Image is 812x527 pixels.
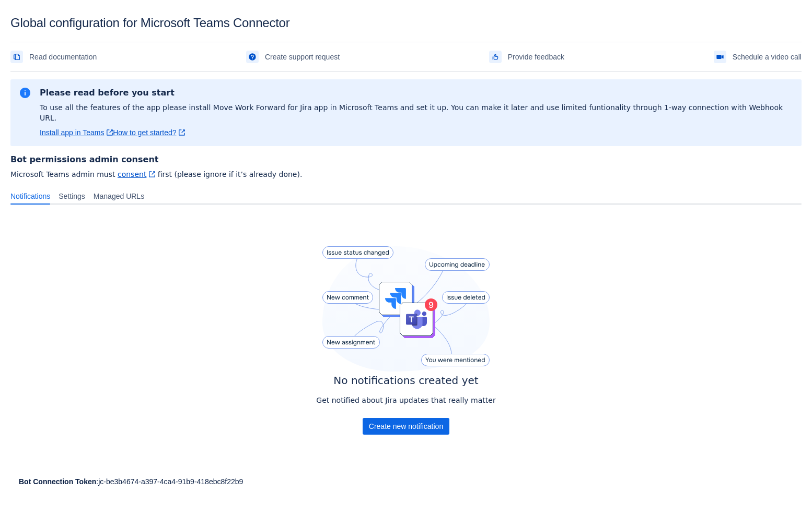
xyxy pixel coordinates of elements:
[19,476,793,487] div: : jc-be3b4674-a397-4ca4-91b9-418ebc8f22b9
[508,49,564,65] span: Provide feedback
[19,87,31,99] span: information
[491,53,500,61] span: feedback
[118,170,155,178] a: consent
[489,49,564,65] a: Provide feedback
[40,127,113,138] a: Install app in Teams
[369,418,443,435] span: Create new notification
[316,395,495,405] p: Get notified about Jira updates that really matter
[29,49,97,65] span: Read documentation
[10,169,802,179] span: Microsoft Teams admin must first (please ignore if it’s already done).
[94,191,144,201] span: Managed URLs
[10,191,50,201] span: Notifications
[316,374,495,387] h4: No notifications created yet
[13,53,21,61] span: documentation
[246,49,340,65] a: Create support request
[10,16,802,30] div: Global configuration for Microsoft Teams Connector
[265,49,340,65] span: Create support request
[363,418,449,435] button: Create new notification
[10,154,802,165] h4: Bot permissions admin consent
[714,49,802,65] a: Schedule a video call
[40,88,793,98] h2: Please read before you start
[248,53,257,61] span: support
[716,53,724,61] span: videoCall
[59,191,85,201] span: Settings
[113,127,185,138] a: How to get started?
[10,49,97,65] a: Read documentation
[19,477,96,486] strong: Bot Connection Token
[40,102,793,123] p: To use all the features of the app please install Move Work Forward for Jira app in Microsoft Tea...
[363,418,449,435] div: Button group
[733,49,802,65] span: Schedule a video call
